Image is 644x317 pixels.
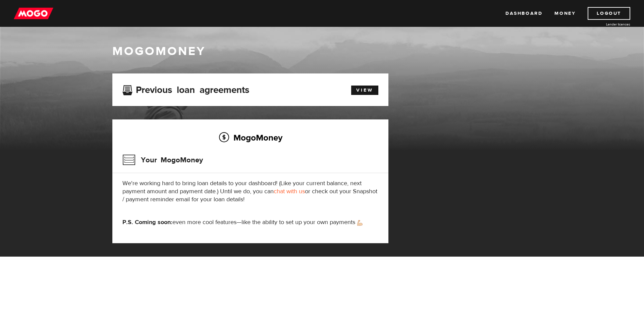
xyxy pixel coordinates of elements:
h1: MogoMoney [112,44,532,58]
h3: Your MogoMoney [122,151,203,169]
h3: Previous loan agreements [122,85,249,93]
a: Logout [588,7,630,20]
a: View [351,86,378,95]
a: chat with us [274,188,305,195]
a: Money [554,7,576,20]
a: Dashboard [505,7,542,20]
img: mogo_logo-11ee424be714fa7cbb0f0f49df9e16ec.png [14,7,53,20]
p: even more cool features—like the ability to set up your own payments [122,218,378,226]
a: Lender licences [580,22,630,27]
strong: P.S. Coming soon: [122,218,172,226]
h2: MogoMoney [122,130,378,145]
img: strong arm emoji [357,220,363,226]
p: We're working hard to bring loan details to your dashboard! (Like your current balance, next paym... [122,179,378,204]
